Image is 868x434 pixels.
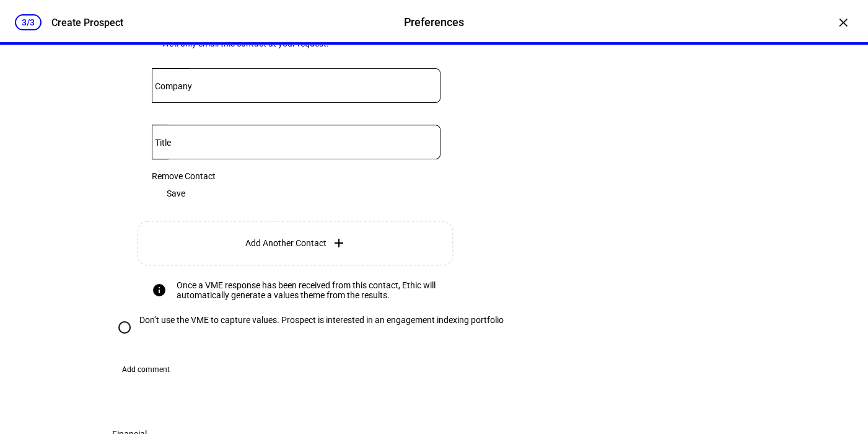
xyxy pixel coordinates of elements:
[155,81,192,91] mat-label: Company
[15,14,42,30] div: 3/3
[245,238,327,248] span: Add Another Contact
[152,181,200,206] button: Save
[155,138,171,148] mat-label: Title
[331,236,346,250] mat-icon: add
[139,315,504,325] div: Don’t use the VME to capture values. Prospect is interested in an engagement indexing portfolio
[833,12,853,32] div: ×
[177,280,441,300] div: Once a VME response has been received from this contact, Ethic will automatically generate a valu...
[404,14,464,30] div: Preferences
[167,181,185,206] span: Save
[152,171,216,181] span: Remove Contact
[51,17,123,29] div: Create Prospect
[152,283,167,298] mat-icon: info
[122,360,170,379] span: Add comment
[112,360,180,379] button: Add comment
